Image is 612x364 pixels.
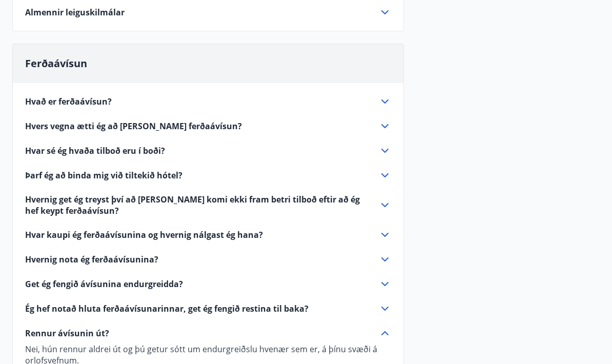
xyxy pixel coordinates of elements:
[25,57,87,71] span: Ferðaávísun
[25,194,366,217] span: Hvernig get ég treyst því að [PERSON_NAME] komi ekki fram betri tilboð eftir að ég hef keypt ferð...
[25,170,391,182] div: Þarf ég að binda mig við tiltekið hótel?
[25,120,391,133] div: Hvers vegna ætti ég að [PERSON_NAME] ferðaávísun?
[25,229,391,241] div: Hvar kaupi ég ferðaávísunina og hvernig nálgast ég hana?
[25,254,391,266] div: Hvernig nota ég ferðaávísunina?
[25,304,309,315] span: Ég hef notað hluta ferðaávísunarinnar, get ég fengið restina til baka?
[25,7,391,19] div: Almennir leiguskilmálar
[25,146,165,157] span: Hvar sé ég hvaða tilboð eru í boði?
[25,278,391,291] div: Get ég fengið ávísunina endurgreidda?
[25,328,109,339] span: Rennur ávísunin út?
[25,121,242,132] span: Hvers vegna ætti ég að [PERSON_NAME] ferðaávísun?
[25,230,263,241] span: Hvar kaupi ég ferðaávísunina og hvernig nálgast ég hana?
[25,194,391,217] div: Hvernig get ég treyst því að [PERSON_NAME] komi ekki fram betri tilboð eftir að ég hef keypt ferð...
[25,7,125,18] span: Almennir leiguskilmálar
[25,96,112,108] span: Hvað er ferðaávísun?
[25,170,182,181] span: Þarf ég að binda mig við tiltekið hótel?
[25,279,183,290] span: Get ég fengið ávísunina endurgreidda?
[25,96,391,108] div: Hvað er ferðaávísun?
[25,254,158,266] span: Hvernig nota ég ferðaávísunina?
[25,303,391,315] div: Ég hef notað hluta ferðaávísunarinnar, get ég fengið restina til baka?
[25,328,391,340] div: Rennur ávísunin út?
[25,145,391,157] div: Hvar sé ég hvaða tilboð eru í boði?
